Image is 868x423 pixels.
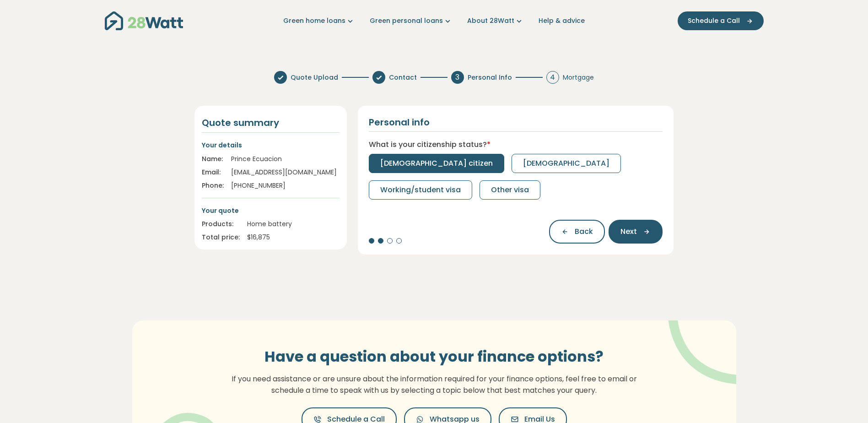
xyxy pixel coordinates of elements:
div: Products: [202,219,240,229]
p: If you need assistance or are unsure about the information required for your finance options, fee... [226,373,642,396]
p: Your details [202,140,340,150]
div: Name: [202,154,224,164]
div: Total price: [202,233,240,242]
a: Green personal loans [370,16,453,26]
button: Next [609,220,663,244]
span: [DEMOGRAPHIC_DATA] [523,158,609,169]
span: Mortgage [563,73,594,82]
span: Schedule a Call [688,16,740,26]
div: $ 16,875 [247,233,340,242]
button: Back [549,220,605,244]
img: vector [644,295,764,385]
span: Contact [389,73,417,82]
span: Quote Upload [291,73,338,82]
div: 4 [546,71,559,84]
p: Your quote [202,206,340,216]
button: [DEMOGRAPHIC_DATA] citizen [369,154,504,173]
div: 3 [451,71,464,84]
img: 28Watt [105,11,183,30]
button: [DEMOGRAPHIC_DATA] [512,154,621,173]
label: What is your citizenship status? [369,139,491,150]
div: Prince Ecuacion [231,154,340,164]
span: Back [575,226,593,237]
h2: Personal info [369,117,430,128]
span: Personal Info [468,73,512,82]
h4: Quote summary [202,117,340,129]
span: Working/student visa [380,184,461,195]
span: Next [620,226,637,237]
button: Other visa [480,180,540,200]
button: Working/student visa [369,180,472,200]
a: Green home loans [283,16,355,26]
a: About 28Watt [467,16,524,26]
h3: Have a question about your finance options? [226,348,642,365]
a: Help & advice [539,16,585,26]
div: [EMAIL_ADDRESS][DOMAIN_NAME] [231,168,340,177]
div: Email: [202,168,224,177]
div: Home battery [247,219,340,229]
span: [DEMOGRAPHIC_DATA] citizen [380,158,493,169]
span: Other visa [491,184,529,195]
button: Schedule a Call [678,11,764,30]
div: Phone: [202,181,224,190]
nav: Main navigation [105,9,764,33]
div: [PHONE_NUMBER] [231,181,340,190]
